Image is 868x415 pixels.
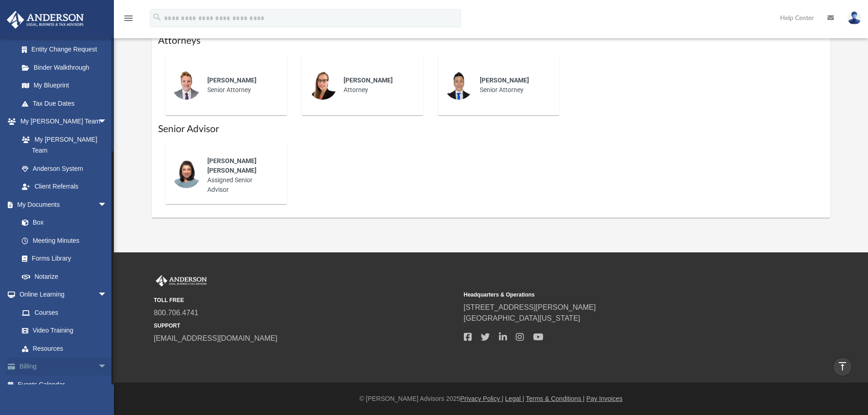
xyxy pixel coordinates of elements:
[473,69,553,101] div: Senior Attorney
[123,17,134,24] a: menu
[6,375,121,394] a: Events Calendar
[13,94,121,113] a: Tax Due Dates
[6,286,116,304] a: Online Learningarrow_drop_down
[13,339,116,358] a: Resources
[13,303,116,322] a: Courses
[464,303,596,311] a: [STREET_ADDRESS][PERSON_NAME]
[123,13,134,24] i: menu
[13,58,121,77] a: Binder Walkthrough
[837,361,848,372] i: vertical_align_top
[98,286,116,304] span: arrow_drop_down
[98,195,116,214] span: arrow_drop_down
[6,195,116,214] a: My Documentsarrow_drop_down
[833,357,852,376] a: vertical_align_top
[13,159,116,178] a: Anderson System
[505,395,524,402] a: Legal |
[13,250,112,268] a: Forms Library
[154,334,277,342] a: [EMAIL_ADDRESS][DOMAIN_NAME]
[13,77,116,95] a: My Blueprint
[154,296,457,304] small: TOLL FREE
[13,231,116,250] a: Meeting Minutes
[6,113,116,131] a: My [PERSON_NAME] Teamarrow_drop_down
[13,214,112,232] a: Box
[13,322,112,340] a: Video Training
[158,34,824,47] h1: Attorneys
[308,71,337,100] img: thumbnail
[337,69,417,101] div: Attorney
[847,11,861,25] img: User Pic
[464,291,767,299] small: Headquarters & Operations
[4,11,87,29] img: Anderson Advisors Platinum Portal
[114,394,868,404] div: © [PERSON_NAME] Advisors 2025
[207,77,257,84] span: [PERSON_NAME]
[98,358,116,376] span: arrow_drop_down
[154,322,457,330] small: SUPPORT
[460,395,503,402] a: Privacy Policy |
[158,123,824,136] h1: Senior Advisor
[98,113,116,131] span: arrow_drop_down
[152,12,162,22] i: search
[13,267,116,286] a: Notarize
[154,275,209,287] img: Anderson Advisors Platinum Portal
[480,77,529,84] span: [PERSON_NAME]
[201,69,281,101] div: Senior Attorney
[586,395,622,402] a: Pay Invoices
[172,71,201,100] img: thumbnail
[13,178,116,196] a: Client Referrals
[201,150,281,201] div: Assigned Senior Advisor
[207,157,257,174] span: [PERSON_NAME] [PERSON_NAME]
[464,314,580,322] a: [GEOGRAPHIC_DATA][US_STATE]
[6,358,121,376] a: Billingarrow_drop_down
[154,309,199,317] a: 800.706.4741
[13,130,112,159] a: My [PERSON_NAME] Team
[526,395,585,402] a: Terms & Conditions |
[344,77,393,84] span: [PERSON_NAME]
[444,71,473,100] img: thumbnail
[13,41,121,59] a: Entity Change Request
[172,159,201,188] img: thumbnail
